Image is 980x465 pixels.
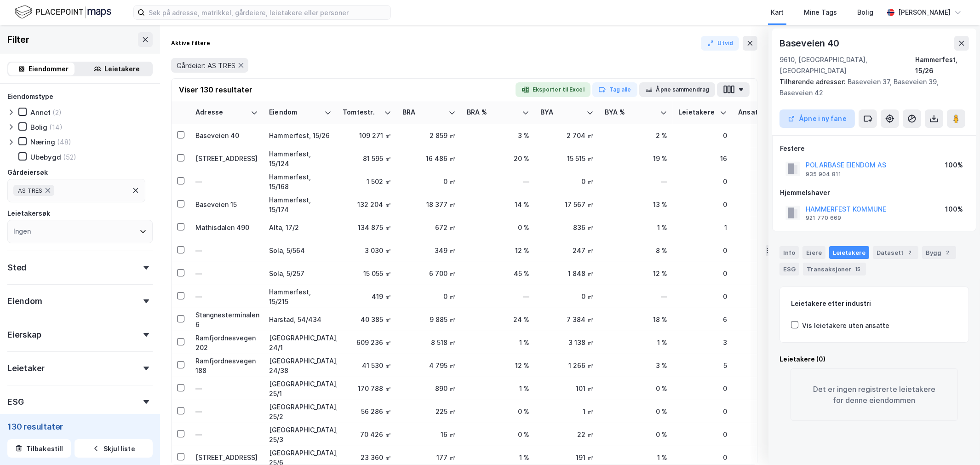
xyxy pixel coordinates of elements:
div: — [605,292,667,301]
span: Tilhørende adresser: [779,78,848,86]
div: 130 resultater [7,421,153,432]
iframe: Chat Widget [934,421,980,465]
div: 0 [678,246,727,255]
div: 2 [905,248,915,257]
div: Eiendomstype [7,91,53,102]
div: 12 % [467,361,529,370]
div: 0 [738,292,787,301]
div: 20 % [467,154,529,163]
div: 109 271 ㎡ [343,131,391,140]
div: (2) [52,108,62,117]
img: logo.f888ab2527a4732fd821a326f86c7f29.svg [15,4,111,20]
div: 19 % [605,154,667,163]
div: 9 885 ㎡ [402,315,456,324]
div: Baseveien 37, Baseveien 39, Baseveien 42 [779,76,962,98]
div: 1 % [605,223,667,232]
div: 2 % [605,131,667,140]
div: Hammerfest, 15/26 [915,54,969,76]
div: 0 ㎡ [540,292,594,301]
div: 3 [678,338,727,347]
div: ESG [7,396,23,408]
div: 609 236 ㎡ [343,338,391,347]
div: 40 385 ㎡ [343,315,391,324]
div: Det er ingen registrerte leietakere for denne eiendommen [791,368,958,421]
div: 890 ㎡ [402,384,456,393]
div: 0 ㎡ [402,177,456,186]
div: 1 % [467,338,529,347]
div: 247 ㎡ [540,246,594,255]
div: (52) [63,153,76,161]
div: 12 % [467,246,529,255]
div: 0 [738,177,787,186]
div: Info [779,246,799,259]
div: [STREET_ADDRESS] [195,453,258,462]
div: 1 266 ㎡ [540,361,594,370]
div: Datasett [873,246,918,259]
div: 41 530 ㎡ [343,361,391,370]
div: [STREET_ADDRESS] [195,154,258,163]
div: 1 502 ㎡ [343,177,391,186]
div: Baseveien 40 [779,36,841,51]
div: 1 % [467,453,529,462]
div: Transaksjoner [803,263,866,276]
div: 6 700 ㎡ [402,269,456,278]
div: Adresse [195,108,247,117]
div: 45 % [467,269,529,278]
div: 70 426 ㎡ [343,430,391,439]
div: 22 ㎡ [540,430,594,439]
div: 0 [678,407,727,416]
div: Leietakere [678,108,716,117]
div: 15 515 ㎡ [540,154,594,163]
div: — [467,177,529,186]
div: Bolig [857,7,873,18]
div: Stangnesterminalen 6 [195,310,258,329]
div: Hjemmelshaver [780,187,969,198]
div: 1 % [605,338,667,347]
div: 16 ㎡ [402,430,456,439]
div: Leietakere [829,246,869,259]
div: Hammerfest, 15/26 [269,131,332,140]
div: 0 [738,407,787,416]
div: 18 377 ㎡ [402,200,456,209]
div: 14 % [467,200,529,209]
div: Ubebygd [30,153,61,161]
div: 1 848 ㎡ [540,269,594,278]
div: 0 [678,430,727,439]
button: Åpne sammendrag [639,82,716,97]
div: Hammerfest, 15/168 [269,172,332,191]
div: Baseveien 40 [195,131,258,140]
div: [PERSON_NAME] [898,7,951,18]
div: Ramfjordnesvegen 202 [195,333,258,352]
div: — [195,269,258,278]
div: Leietakersøk [7,208,50,219]
div: Sted [7,262,27,273]
div: Hammerfest, 15/174 [269,195,332,214]
div: 0 [738,453,787,462]
div: Aktive filtere [171,40,210,47]
div: 172 [738,154,787,163]
div: 0 [678,292,727,301]
div: 836 ㎡ [540,223,594,232]
div: Leietakere [105,63,140,75]
div: 8 % [605,246,667,255]
div: 0 % [605,430,667,439]
div: 15 055 ㎡ [343,269,391,278]
div: Viser 130 resultater [179,84,252,95]
button: Tag alle [592,82,637,97]
div: Ingen [13,226,31,237]
div: 12 % [605,269,667,278]
div: 100% [945,160,963,171]
div: 81 595 ㎡ [343,154,391,163]
div: 16 486 ㎡ [402,154,456,163]
div: BYA % [605,108,656,117]
div: 3 138 ㎡ [540,338,594,347]
div: 18 % [605,315,667,324]
button: Åpne i ny fane [779,109,855,128]
div: 0 [678,269,727,278]
div: 134 875 ㎡ [343,223,391,232]
div: — [195,246,258,255]
div: 0 % [467,430,529,439]
div: 170 788 ㎡ [343,384,391,393]
div: Mine Tags [804,7,837,18]
div: Eiendommer [29,63,69,75]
